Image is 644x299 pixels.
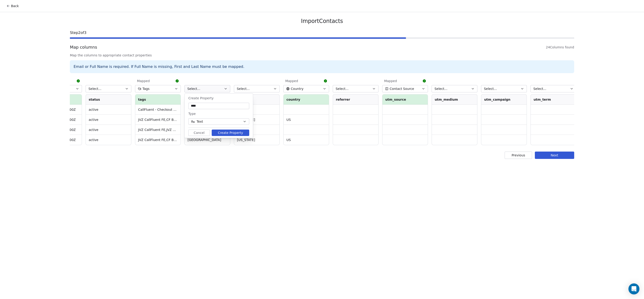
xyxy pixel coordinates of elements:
[333,94,378,105] th: referrer
[535,152,574,159] button: Next
[628,283,639,294] div: Open Intercom Messenger
[234,115,279,125] td: [US_STATE]
[336,86,349,91] span: Select...
[188,112,196,116] span: Type
[86,125,131,135] td: active
[88,86,101,91] span: Select...
[237,86,250,91] span: Select...
[234,135,279,145] td: [US_STATE]
[546,45,574,50] span: 24 Columns found
[135,105,181,115] td: CallFluent - Checkout Started,CF Agency,CF Buyers - VALID Emails
[188,130,210,136] button: Cancel
[135,135,181,145] td: JVZ CallFluent FE,CF Buyers - VALID Emails
[390,86,414,91] span: Contact Source
[285,79,298,83] span: Mapped
[185,135,230,145] td: [GEOGRAPHIC_DATA]
[284,94,329,105] th: country
[86,105,131,115] td: active
[301,18,343,25] span: Import Contacts
[86,135,131,145] td: active
[533,86,546,91] span: Select...
[70,44,97,50] span: Map columns
[135,115,181,125] td: JVZ CallFluent FE,CF Buyers - VALID Emails
[142,86,149,91] span: Tags
[70,30,574,36] span: Step 2 of 3
[284,135,329,145] td: US
[188,96,214,100] span: Create Property
[234,94,279,105] th: state
[86,115,131,125] td: active
[384,79,397,83] span: Mapped
[4,2,22,10] button: Back
[291,86,303,91] span: Country
[212,130,249,136] button: Create Property
[86,94,131,105] th: status
[434,86,447,91] span: Select...
[432,94,477,105] th: utm_medium
[187,86,200,91] span: Select...
[284,115,329,125] td: US
[382,94,428,105] th: utm_source
[137,79,150,83] span: Mapped
[188,118,249,125] button: Text
[505,152,532,159] button: Previous
[135,94,181,105] th: tags
[135,125,181,135] td: JVZ CallFluent FE,JVZ CallFluent Pro,CF Buyers - VALID Emails
[70,60,574,73] div: Email or Full Name is required. If Full Name is missing, First and Last Name must be mapped.
[70,53,574,58] span: Map the columns to appropriate contact properties
[481,94,527,105] th: utm_campaign
[197,119,203,124] span: Text
[484,86,497,91] span: Select...
[531,94,576,105] th: utm_term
